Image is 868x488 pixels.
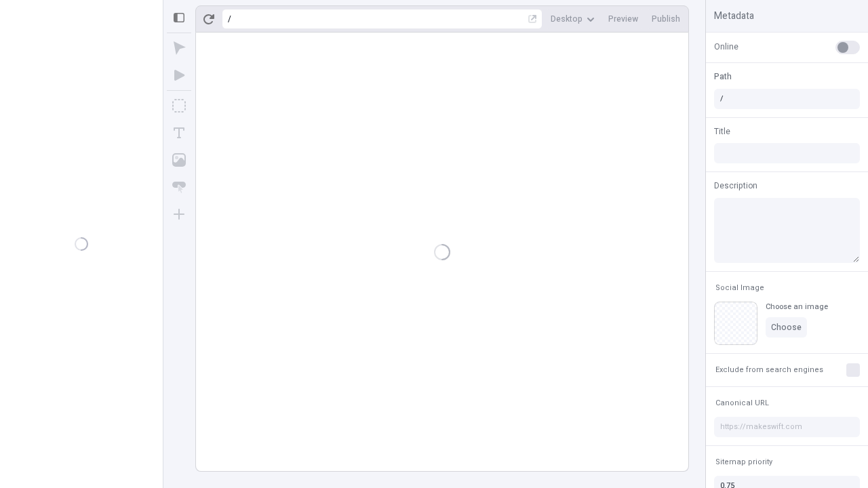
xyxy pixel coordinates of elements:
span: Online [714,41,738,53]
button: Canonical URL [713,395,772,411]
button: Exclude from search engines [713,362,826,378]
input: https://makeswift.com [714,417,860,437]
button: Text [167,121,191,145]
span: Desktop [551,14,583,24]
span: Social Image [715,283,764,293]
span: Publish [652,14,680,24]
button: Desktop [545,9,600,29]
span: Title [714,125,730,138]
span: Exclude from search engines [715,365,823,375]
button: Social Image [713,280,767,296]
div: Choose an image [766,302,828,312]
span: Canonical URL [715,398,769,408]
button: Publish [646,9,686,29]
span: Preview [608,14,638,24]
div: / [228,14,231,24]
button: Box [167,94,191,118]
span: Path [714,70,732,83]
button: Image [167,148,191,172]
button: Choose [766,317,807,338]
button: Sitemap priority [713,454,775,470]
button: Button [167,175,191,199]
span: Choose [771,322,802,333]
span: Sitemap priority [715,457,772,467]
span: Description [714,180,757,192]
button: Preview [603,9,644,29]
